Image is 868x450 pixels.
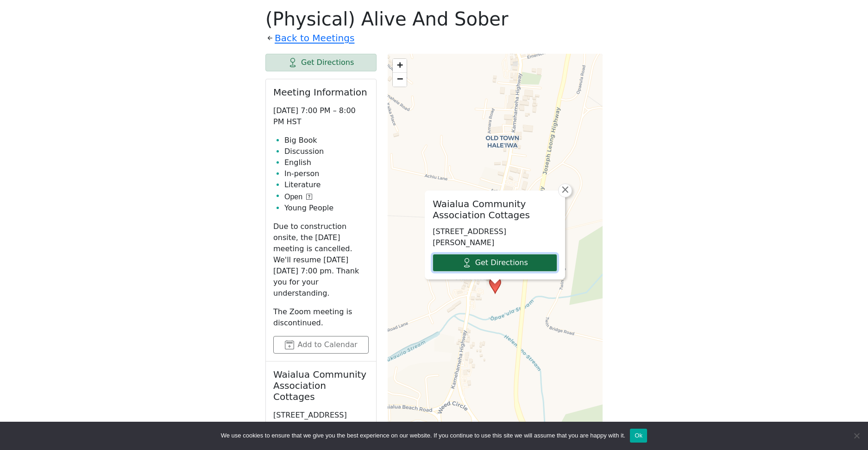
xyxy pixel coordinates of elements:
[265,54,377,71] a: Get Directions
[273,336,369,354] button: Add to Calendar
[393,73,407,87] a: Zoom out
[852,431,861,440] span: No
[284,191,312,203] button: Open
[284,146,369,157] li: Discussion
[433,254,557,272] a: Get Directions
[433,198,557,221] h2: Waialua Community Association Cottages
[284,203,369,214] li: Young People
[273,87,369,98] h2: Meeting Information
[397,73,403,84] span: −
[433,226,557,248] p: [STREET_ADDRESS][PERSON_NAME]
[284,168,369,179] li: In-person
[560,184,570,195] span: ×
[265,8,603,30] h1: (Physical) Alive And Sober
[273,105,369,127] p: [DATE] 7:00 PM – 8:00 PM HST
[273,410,369,432] p: [STREET_ADDRESS][PERSON_NAME]
[558,184,572,197] a: Close popup
[273,369,369,402] h2: Waialua Community Association Cottages
[397,59,403,70] span: +
[273,306,369,329] p: The Zoom meeting is discontinued.
[284,157,369,168] li: English
[284,135,369,146] li: Big Book
[284,179,369,190] li: Literature
[393,59,407,73] a: Zoom in
[284,191,302,203] span: Open
[630,429,647,443] button: Ok
[221,431,625,440] span: We use cookies to ensure that we give you the best experience on our website. If you continue to ...
[275,30,354,46] a: Back to Meetings
[273,221,369,299] p: Due to construction onsite, the [DATE] meeting is cancelled. We'll resume [DATE][DATE] 7:00 pm. T...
